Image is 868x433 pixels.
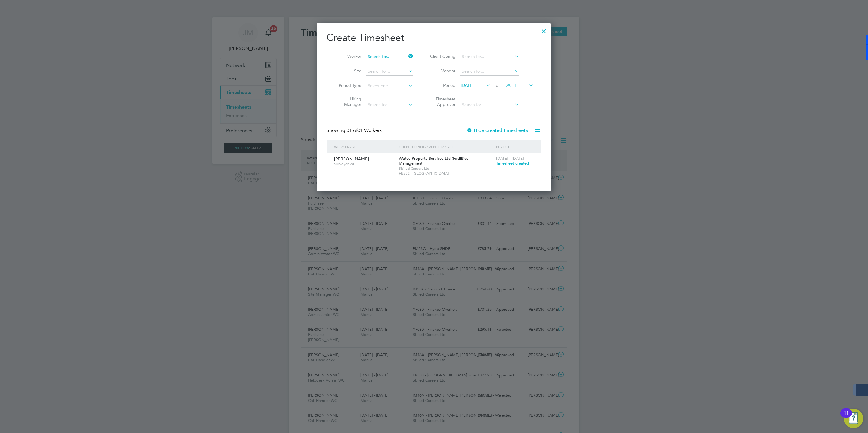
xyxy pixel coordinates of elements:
[334,54,361,59] label: Worker
[461,83,474,88] span: [DATE]
[466,127,528,133] label: Hide created timesheets
[334,156,369,162] span: [PERSON_NAME]
[399,156,468,166] span: Wates Property Services Ltd (Facilities Management)
[503,83,516,88] span: [DATE]
[843,413,849,421] div: 11
[334,83,361,88] label: Period Type
[334,68,361,74] label: Site
[347,127,357,133] span: 01 of
[844,409,863,428] button: Open Resource Center, 11 new notifications
[327,127,383,134] div: Showing
[460,101,519,109] input: Search for...
[366,82,413,90] input: Select one
[366,67,413,76] input: Search for...
[334,162,394,166] span: Surveyor WC
[496,161,529,166] span: Timesheet created
[460,53,519,61] input: Search for...
[347,127,382,133] span: 01 Workers
[334,96,361,107] label: Hiring Manager
[399,166,493,171] span: Skilled Careers Ltd
[492,81,500,89] span: To
[327,31,541,44] h2: Create Timesheet
[428,83,455,88] label: Period
[428,96,455,107] label: Timesheet Approver
[397,140,495,154] div: Client Config / Vendor / Site
[460,67,519,76] input: Search for...
[333,140,397,154] div: Worker / Role
[366,53,413,61] input: Search for...
[428,54,455,59] label: Client Config
[366,101,413,109] input: Search for...
[399,171,493,176] span: FB582 - [GEOGRAPHIC_DATA]
[428,68,455,74] label: Vendor
[495,140,535,154] div: Period
[496,156,524,161] span: [DATE] - [DATE]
